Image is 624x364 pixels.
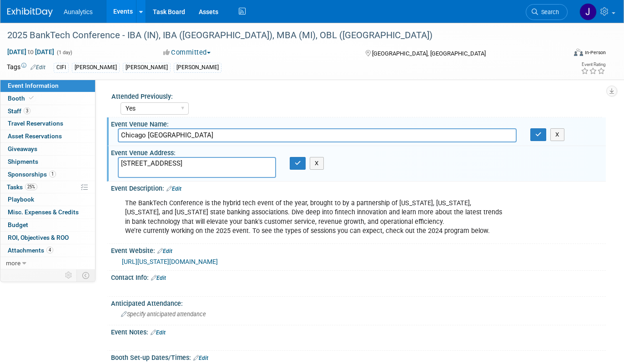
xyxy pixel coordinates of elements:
span: ROI, Objectives & ROO [8,234,69,241]
a: Misc. Expenses & Credits [0,206,95,218]
span: 1 [49,171,56,177]
div: Contact Info: [111,271,606,283]
button: X [550,128,564,141]
a: Travel Reservations [0,117,95,130]
span: Booth [8,95,35,102]
i: Booth reservation complete [29,96,34,101]
div: Event Description: [111,182,606,193]
span: 3 [24,107,30,114]
span: [DATE] [DATE] [7,48,55,56]
a: Asset Reservations [0,130,95,142]
span: Giveaways [8,145,37,152]
span: Staff [8,107,30,115]
div: The BankTech Conference is the hybrid tech event of the year, brought to by a partnership of [US_... [119,194,509,240]
a: Sponsorships1 [0,168,95,181]
div: Event Notes: [111,325,606,337]
a: Giveaways [0,143,95,155]
a: Staff3 [0,105,95,117]
span: Shipments [8,158,38,165]
td: Toggle Event Tabs [77,269,96,281]
span: Playbook [8,196,34,203]
a: Playbook [0,193,95,206]
span: 25% [25,183,37,190]
span: (1 day) [56,50,72,56]
span: Sponsorships [8,171,56,178]
a: Booth [0,92,95,105]
div: Booth Set-up Dates/Times: [111,351,606,363]
span: [GEOGRAPHIC_DATA], [GEOGRAPHIC_DATA] [372,50,486,57]
span: 4 [46,247,53,253]
div: CIFI [54,63,69,72]
a: Edit [157,248,172,254]
a: Edit [166,186,181,192]
a: Attachments4 [0,244,95,257]
a: Edit [151,329,166,336]
button: X [310,157,324,170]
a: Budget [0,219,95,231]
a: ROI, Objectives & ROO [0,232,95,244]
div: In-Person [584,49,606,56]
a: Edit [151,275,166,281]
a: Tasks25% [0,181,95,193]
span: Travel Reservations [8,120,63,127]
span: Attachments [8,247,53,254]
div: Attended Previously: [111,90,602,101]
img: Julie Grisanti-Cieslak [579,3,597,20]
a: [URL][US_STATE][DOMAIN_NAME] [122,258,218,265]
div: Event Rating [581,62,605,67]
div: 2025 BankTech Conference - IBA (IN), IBA ([GEOGRAPHIC_DATA]), MBA (MI), OBL ([GEOGRAPHIC_DATA]) [4,27,555,44]
img: ExhibitDay [7,8,53,17]
span: Tasks [7,183,37,191]
td: Tags [7,62,45,73]
span: Event Information [8,82,59,89]
span: more [6,259,20,267]
button: Committed [160,48,214,57]
a: more [0,257,95,269]
div: [PERSON_NAME] [72,63,120,72]
span: Search [538,9,559,15]
span: Asset Reservations [8,132,62,140]
a: Edit [30,64,45,71]
div: [PERSON_NAME] [123,63,171,72]
a: Event Information [0,80,95,92]
span: Aunalytics [64,8,93,15]
div: Event Website: [111,244,606,256]
span: Budget [8,221,28,228]
span: Specify anticipated attendance [121,311,206,318]
div: [PERSON_NAME] [174,63,221,72]
img: Format-Inperson.png [574,49,583,56]
div: Event Venue Address: [111,146,606,157]
span: to [26,48,35,56]
div: Event Venue Name: [111,117,606,129]
a: Edit [193,355,208,361]
a: Search [526,4,568,20]
span: Misc. Expenses & Credits [8,208,79,216]
div: Event Format [518,47,606,61]
a: Shipments [0,156,95,168]
td: Personalize Event Tab Strip [61,269,77,281]
div: Anticipated Attendance: [111,297,606,308]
